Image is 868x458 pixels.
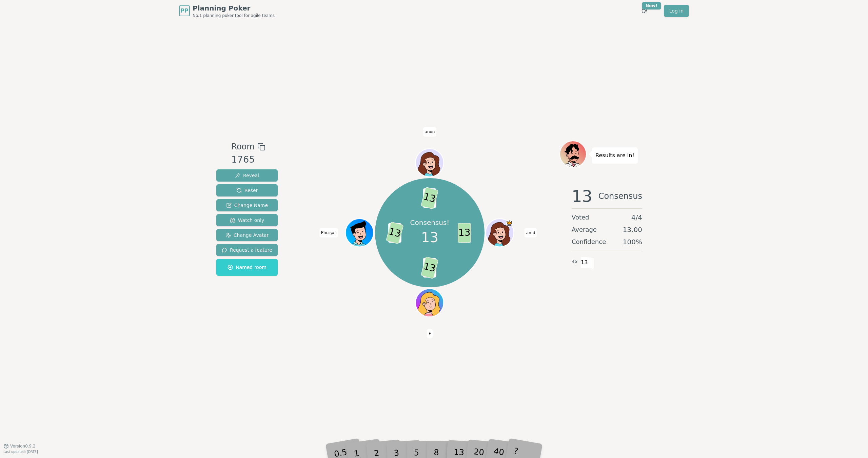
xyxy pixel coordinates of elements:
[572,188,592,204] span: 13
[193,13,275,18] span: No.1 planning poker tool for agile teams
[319,228,338,237] span: Click to change your name
[231,153,265,167] div: 1765
[642,2,661,9] div: New!
[427,329,433,338] span: Click to change your name
[638,5,650,17] button: New!
[423,127,437,137] span: Click to change your name
[236,187,258,194] span: Reset
[623,237,642,247] span: 100 %
[216,259,278,276] button: Named room
[525,228,537,237] span: Click to change your name
[216,229,278,241] button: Change Avatar
[329,232,337,235] span: (you)
[216,244,278,256] button: Request a feature
[347,220,373,246] button: Click to change your avatar
[235,172,259,179] span: Reveal
[506,220,513,227] span: amd is the host
[216,184,278,196] button: Reset
[179,3,275,18] a: PPPlanning PokerNo.1 planning poker tool for agile teams
[410,218,450,227] p: Consensus!
[228,264,267,271] span: Named room
[230,217,264,224] span: Watch only
[572,225,597,234] span: Average
[598,188,642,204] span: Consensus
[180,7,188,15] span: PP
[193,3,275,13] span: Planning Poker
[623,225,642,234] span: 13.00
[3,443,36,449] button: Version0.9.2
[10,443,36,449] span: Version 0.9.2
[421,227,438,248] span: 13
[216,214,278,226] button: Watch only
[421,187,439,209] span: 13
[631,213,642,222] span: 4 / 4
[664,5,689,17] a: Log in
[421,256,439,279] span: 13
[458,223,471,243] span: 13
[572,258,578,266] span: 4 x
[386,222,404,244] span: 13
[216,169,278,182] button: Reveal
[572,237,606,247] span: Confidence
[222,247,272,253] span: Request a feature
[216,199,278,211] button: Change Name
[580,257,588,268] span: 13
[231,141,254,153] span: Room
[226,202,268,209] span: Change Name
[572,213,589,222] span: Voted
[225,232,269,238] span: Change Avatar
[3,450,38,454] span: Last updated: [DATE]
[595,151,634,160] p: Results are in!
